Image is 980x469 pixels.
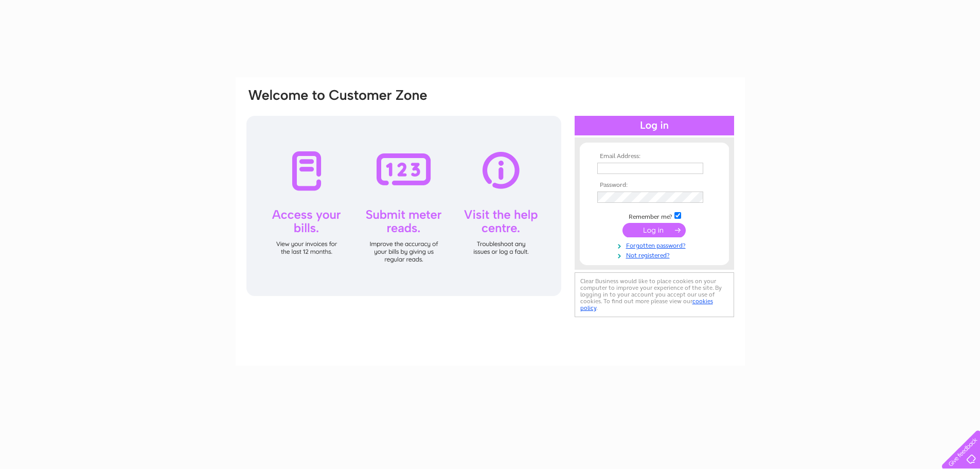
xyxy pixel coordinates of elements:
th: Password: [595,182,714,189]
a: Forgotten password? [597,240,714,250]
div: Clear Business would like to place cookies on your computer to improve your experience of the sit... [575,272,734,317]
a: Not registered? [597,250,714,259]
td: Remember me? [595,211,714,221]
input: Submit [622,223,686,237]
a: cookies policy [580,298,713,311]
th: Email Address: [595,153,714,160]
